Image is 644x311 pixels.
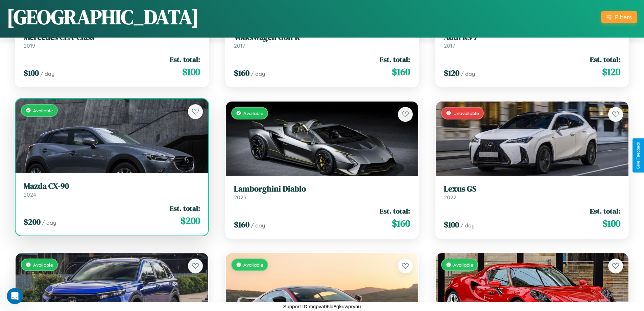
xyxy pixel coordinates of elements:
span: Est. total: [590,206,620,216]
span: $ 160 [392,217,410,230]
a: Lexus GS2022 [444,184,620,201]
span: 2017 [234,42,245,49]
span: / day [460,222,475,229]
span: Est. total: [170,54,200,64]
span: / day [461,70,475,77]
span: $ 100 [444,219,459,230]
span: 2024 [24,191,36,198]
span: Available [243,110,263,116]
a: Volkswagen Golf R2017 [234,32,410,49]
h1: [GEOGRAPHIC_DATA] [7,3,199,31]
span: Unavailable [453,110,479,116]
span: $ 200 [181,214,200,227]
button: Filters [601,11,637,23]
span: Available [243,262,263,268]
span: 2023 [234,194,246,201]
iframe: Intercom live chat [7,288,23,304]
span: / day [251,70,265,77]
span: / day [251,222,265,229]
span: Est. total: [170,203,200,213]
span: / day [40,70,54,77]
span: Available [453,262,473,268]
span: 2022 [444,194,456,201]
span: $ 160 [234,219,249,230]
span: Est. total: [380,206,410,216]
h3: Mazda CX-90 [24,181,200,191]
span: $ 160 [392,65,410,79]
a: Lamborghini Diablo2023 [234,184,410,201]
span: 2019 [24,42,35,49]
span: $ 100 [182,65,200,79]
h3: Volkswagen Golf R [234,32,410,42]
h3: Audi RS 7 [444,32,620,42]
span: $ 100 [24,67,39,79]
span: $ 160 [234,67,249,79]
span: Available [33,262,53,268]
a: Mazda CX-902024 [24,181,200,198]
span: $ 120 [444,67,459,79]
h3: Mercedes CLA-Class [24,32,200,42]
div: Give Feedback [636,142,641,169]
h3: Lamborghini Diablo [234,184,410,194]
a: Audi RS 72017 [444,32,620,49]
span: Est. total: [380,54,410,64]
div: Filters [615,14,632,21]
span: Available [33,108,53,113]
span: / day [42,219,56,226]
span: Est. total: [590,54,620,64]
a: Mercedes CLA-Class2019 [24,32,200,49]
span: 2017 [444,42,455,49]
span: $ 200 [24,216,41,227]
p: Support ID: mgpva06la8gkuwpryhu [283,302,361,311]
h3: Lexus GS [444,184,620,194]
span: $ 120 [602,65,620,79]
span: $ 100 [602,217,620,230]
